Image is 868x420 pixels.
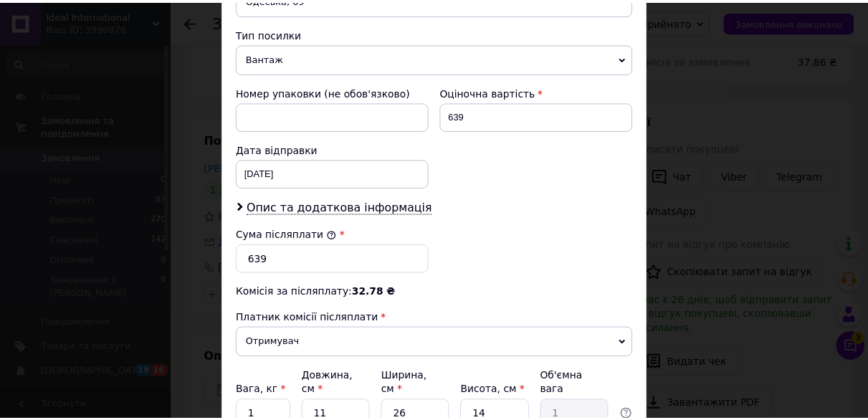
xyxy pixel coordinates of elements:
[239,312,383,323] span: Платник комісії післяплати
[445,85,640,99] div: Оціночна вартість
[386,371,431,396] label: Ширина, см
[239,43,640,73] span: Вантаж
[239,85,434,99] div: Номер упаковки (не обов'язково)
[239,285,640,299] div: Комісія за післяплату:
[356,286,400,297] span: 32.78 ₴
[305,371,357,396] label: Довжина, см
[239,385,289,396] label: Вага, кг
[239,142,434,156] div: Дата відправки
[249,200,437,214] span: Опис та додаткова інформація
[239,27,305,39] span: Тип посилки
[239,229,340,240] label: Сума післяплати
[239,328,640,358] span: Отримувач
[547,369,616,398] div: Об'ємна вага
[466,385,530,396] label: Висота, см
